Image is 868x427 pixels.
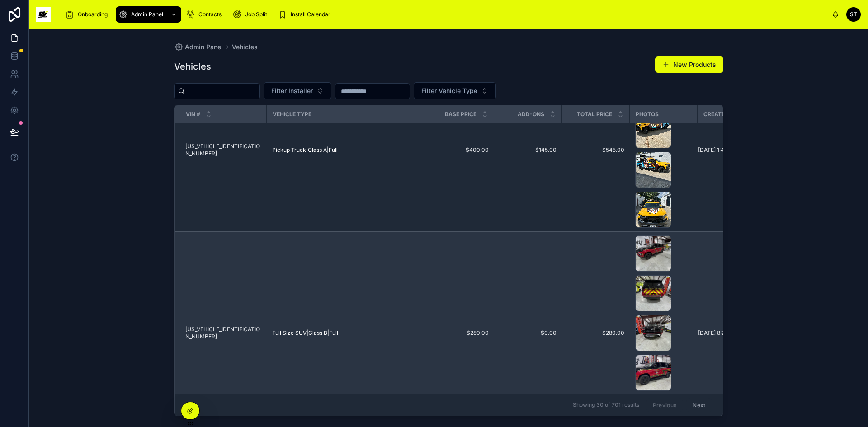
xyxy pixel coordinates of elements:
[291,11,330,18] span: Install Calendar
[577,111,612,118] span: Total Price
[185,143,261,157] a: [US_VEHICLE_IDENTIFICATION_NUMBER]
[567,329,624,337] a: $280.00
[414,82,496,99] button: Select Button
[655,56,723,73] button: New Products
[78,11,108,18] span: Onboarding
[272,329,421,337] a: Full Size SUV|Class B|Full
[686,398,712,412] button: Next
[432,329,489,337] a: $280.00
[698,329,737,337] span: [DATE] 8:21 AM
[850,11,857,18] span: ST
[185,326,261,340] a: [US_VEHICLE_IDENTIFICATION_NUMBER]
[698,146,763,154] a: [DATE] 1:42 PM
[518,111,544,118] span: Add-Ons
[275,6,337,23] a: Install Calendar
[573,402,639,409] span: Showing 30 of 701 results
[273,111,311,118] span: Vehicle Type
[36,7,51,22] img: App logo
[62,6,114,23] a: Onboarding
[500,329,557,337] a: $0.00
[698,146,737,154] span: [DATE] 1:42 PM
[186,111,200,118] span: VIN #
[58,5,832,24] div: scrollable content
[272,146,421,154] a: Pickup Truck|Class A|Full
[245,11,267,18] span: Job Split
[174,42,223,52] a: Admin Panel
[198,11,222,18] span: Contacts
[183,6,228,23] a: Contacts
[271,86,313,95] span: Filter Installer
[264,82,331,99] button: Select Button
[567,146,624,154] a: $545.00
[131,11,163,18] span: Admin Panel
[272,146,338,154] a: Pickup Truck|Class A|Full
[500,146,557,154] a: $145.00
[230,6,274,23] a: Job Split
[174,60,211,73] h1: Vehicles
[432,146,489,154] a: $400.00
[636,111,659,118] span: Photos
[116,6,181,23] a: Admin Panel
[703,111,729,118] span: Created
[232,42,258,52] a: Vehicles
[698,329,763,337] a: [DATE] 8:21 AM
[445,111,476,118] span: Base Price
[421,86,477,95] span: Filter Vehicle Type
[185,42,223,52] span: Admin Panel
[272,329,338,337] a: Full Size SUV|Class B|Full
